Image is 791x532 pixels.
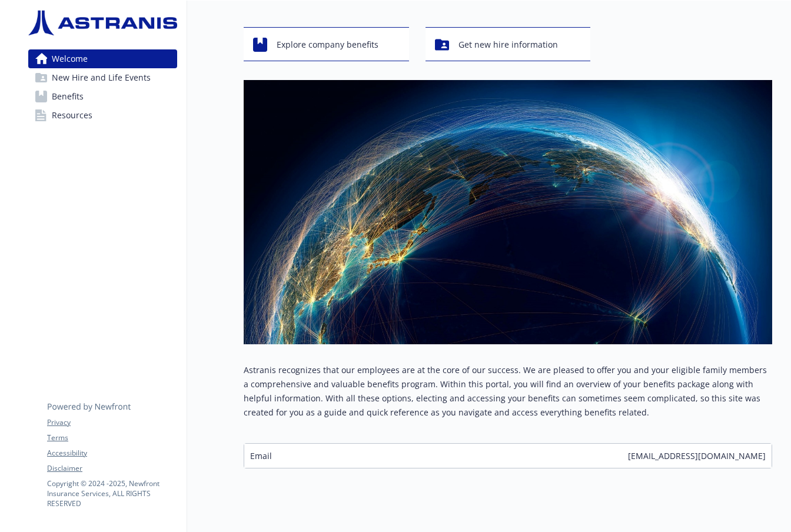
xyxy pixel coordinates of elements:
[52,106,92,125] span: Resources
[47,417,177,428] a: Privacy
[52,49,88,68] span: Welcome
[28,106,177,125] a: Resources
[28,87,177,106] a: Benefits
[52,87,84,106] span: Benefits
[47,433,177,443] a: Terms
[47,478,177,508] p: Copyright © 2024 - 2025 , Newfront Insurance Services, ALL RIGHTS RESERVED
[628,450,766,462] span: [EMAIL_ADDRESS][DOMAIN_NAME]
[47,463,177,474] a: Disclaimer
[244,363,772,420] p: Astranis recognizes that our employees are at the core of our success. We are pleased to offer yo...
[28,68,177,87] a: New Hire and Life Events
[47,448,177,458] a: Accessibility
[458,34,558,56] span: Get new hire information
[277,34,378,56] span: Explore company benefits
[52,68,151,87] span: New Hire and Life Events
[244,80,772,344] img: overview page banner
[250,450,272,462] span: Email
[28,49,177,68] a: Welcome
[426,27,591,61] button: Get new hire information
[244,27,409,61] button: Explore company benefits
